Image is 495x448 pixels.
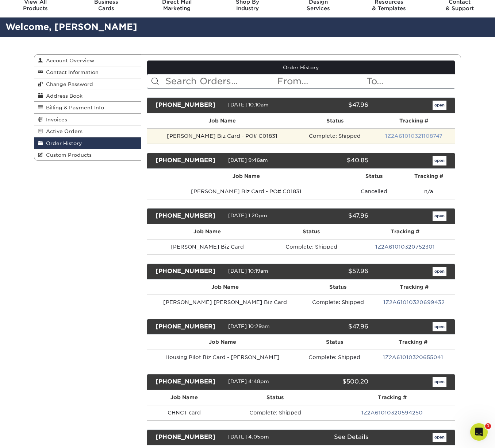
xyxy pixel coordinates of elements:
[147,239,267,254] td: [PERSON_NAME] Biz Card
[150,267,228,276] div: [PHONE_NUMBER]
[147,390,221,405] th: Job Name
[433,156,446,165] a: open
[150,156,228,165] div: [PHONE_NUMBER]
[147,280,303,295] th: Job Name
[267,239,355,254] td: Complete: Shipped
[34,137,141,149] a: Order History
[147,113,298,128] th: Job Name
[470,423,488,441] iframe: Intercom live chat
[375,244,435,250] a: 1Z2A61010320752301
[34,114,141,125] a: Invoices
[433,433,446,442] a: open
[34,55,141,66] a: Account Overview
[147,184,346,199] td: [PERSON_NAME] Biz Card - PO# C01831
[297,113,372,128] th: Status
[43,105,104,110] span: Billing & Payment Info
[147,169,346,184] th: Job Name
[295,156,373,165] div: $40.85
[298,350,371,365] td: Complete: Shipped
[43,117,67,122] span: Invoices
[372,113,455,128] th: Tracking #
[345,184,403,199] td: Cancelled
[228,268,268,274] span: [DATE] 10:19am
[228,379,269,385] span: [DATE] 4:48pm
[221,390,329,405] th: Status
[371,335,455,350] th: Tracking #
[297,128,372,144] td: Complete: Shipped
[147,335,298,350] th: Job Name
[34,125,141,137] a: Active Orders
[228,157,268,163] span: [DATE] 9:46am
[150,322,228,332] div: [PHONE_NUMBER]
[43,69,99,75] span: Contact Information
[267,224,355,239] th: Status
[433,101,446,110] a: open
[228,213,267,218] span: [DATE] 1:20pm
[383,299,445,305] a: 1Z2A61010320699432
[43,140,82,146] span: Order History
[43,152,92,158] span: Custom Products
[334,433,368,440] a: See Details
[361,410,423,416] a: 1Z2A61010320594250
[295,211,373,221] div: $47.96
[403,184,455,199] td: n/a
[34,149,141,160] a: Custom Products
[366,74,455,88] input: To...
[147,128,298,144] td: [PERSON_NAME] Biz Card - PO# C01831
[403,169,455,184] th: Tracking #
[433,322,446,332] a: open
[147,405,221,420] td: CHNCT card
[485,423,491,429] span: 1
[43,128,82,134] span: Active Orders
[295,322,373,332] div: $47.96
[147,295,303,310] td: [PERSON_NAME] [PERSON_NAME] Biz Card
[43,93,82,99] span: Address Book
[221,405,329,420] td: Complete: Shipped
[329,390,455,405] th: Tracking #
[355,224,455,239] th: Tracking #
[34,102,141,113] a: Billing & Payment Info
[433,377,446,387] a: open
[147,224,267,239] th: Job Name
[150,377,228,387] div: [PHONE_NUMBER]
[165,74,277,88] input: Search Orders...
[373,280,455,295] th: Tracking #
[303,280,373,295] th: Status
[228,323,270,329] span: [DATE] 10:29am
[383,354,443,360] a: 1Z2A61010320655041
[34,78,141,90] a: Change Password
[385,133,442,139] a: 1Z2A61010321108747
[433,211,446,221] a: open
[295,377,373,387] div: $500.20
[298,335,371,350] th: Status
[303,295,373,310] td: Complete: Shipped
[433,267,446,276] a: open
[34,90,141,102] a: Address Book
[276,74,365,88] input: From...
[295,267,373,276] div: $57.96
[150,211,228,221] div: [PHONE_NUMBER]
[345,169,403,184] th: Status
[147,350,298,365] td: Housing Pilot Biz Card - [PERSON_NAME]
[43,58,94,63] span: Account Overview
[295,101,373,110] div: $47.96
[228,102,269,108] span: [DATE] 10:10am
[228,434,269,440] span: [DATE] 4:05pm
[147,61,455,74] a: Order History
[150,101,228,110] div: [PHONE_NUMBER]
[43,81,93,87] span: Change Password
[34,66,141,78] a: Contact Information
